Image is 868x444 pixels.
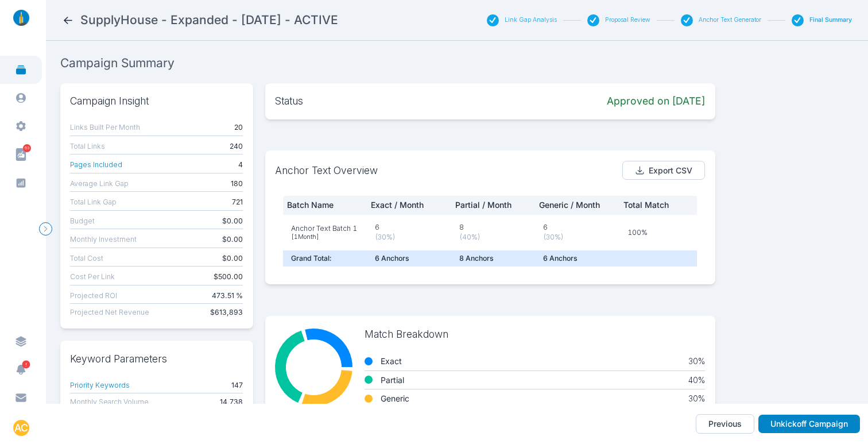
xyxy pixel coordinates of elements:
button: Priority Keywords [70,379,130,391]
button: Monthly Search Volume [70,396,149,408]
p: Keyword Parameters [70,351,243,367]
button: Total Links [70,140,105,152]
p: 40 % [688,375,705,385]
p: Status [275,93,303,109]
button: Projected Net Revenue [70,306,149,318]
p: ( 30 %) [375,232,443,242]
span: 63 [23,144,31,152]
h2: SupplyHouse - Expanded - Sept 2025 - ACTIVE [80,12,338,28]
b: $613,893 [210,306,243,318]
img: linklaunch_small.2ae18699.png [9,10,33,26]
p: 100% [627,227,695,238]
b: 473.51 % [212,289,243,302]
p: ( 40 %) [459,232,527,242]
button: Link Gap Analysis [505,16,557,24]
button: Anchor Text Generator [699,16,761,24]
b: Approved on [DATE] [607,93,705,109]
button: Links Built Per Month [70,121,140,133]
button: Projected ROI [70,289,117,302]
button: Unkickoff Campaign [758,415,860,433]
td: 8 Anchor s [451,250,535,267]
p: 6 [375,222,443,233]
b: generic [381,393,409,404]
button: Pages Included [70,159,122,171]
td: Grand Total: [283,250,367,267]
p: 8 [459,222,527,233]
button: Total Cost [70,252,103,264]
p: Anchor Text Batch 1 [291,223,357,234]
button: Monthly Investment [70,233,137,245]
button: Final Summary [809,16,852,24]
p: Generic / Month [539,200,606,210]
b: exact [381,356,402,366]
b: $0.00 [222,233,243,245]
button: Budget [70,215,95,227]
p: Total Match [623,200,699,210]
p: Partial / Month [455,200,522,210]
p: Match Breakdown [365,326,705,342]
td: 6 Anchor s [367,250,451,267]
b: $0.00 [222,215,243,227]
button: Average Link Gap [70,177,129,190]
button: Total Link Gap [70,196,117,208]
b: 147 [231,379,243,391]
b: $500.00 [214,271,243,283]
p: 6 [543,222,611,233]
p: Exact / Month [371,200,437,210]
p: Campaign Insight [70,93,243,109]
b: 240 [230,140,243,152]
button: Cost Per Link [70,271,115,283]
b: 721 [232,196,243,208]
p: Anchor Text Overview [275,163,378,179]
p: Batch Name [287,200,354,210]
h2: Campaign Summary [60,55,854,71]
button: Export CSV [622,161,706,180]
td: 6 Anchor s [535,250,619,267]
b: partial [381,375,404,385]
b: 180 [231,177,243,190]
p: [ 1 Month ] [291,233,359,241]
button: Previous [696,414,754,434]
b: 4 [238,159,243,171]
button: Proposal Review [605,16,650,24]
p: 30 % [688,393,705,404]
p: 30 % [688,356,705,366]
p: ( 30 %) [543,232,611,242]
b: $0.00 [222,252,243,264]
b: 14,738 [220,396,243,408]
b: 20 [234,121,243,133]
